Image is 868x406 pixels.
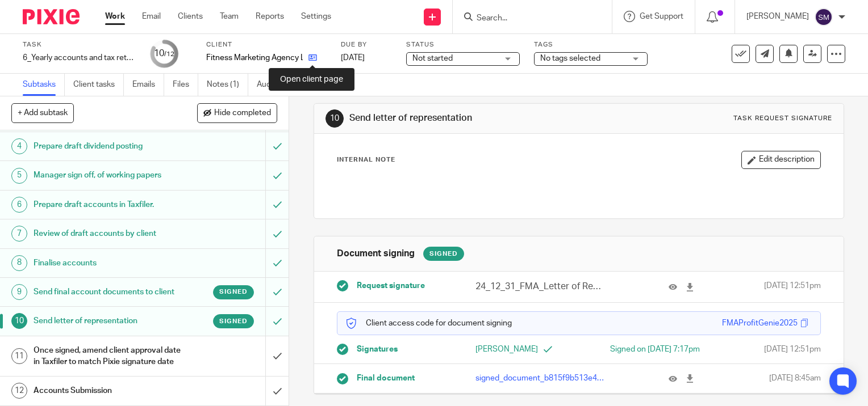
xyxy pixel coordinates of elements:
[206,40,327,49] label: Client
[219,316,248,326] span: Signed
[769,373,821,384] span: [DATE] 8:45am
[154,47,174,60] div: 10
[301,11,331,22] a: Settings
[73,74,124,96] a: Client tasks
[357,373,415,384] span: Final document
[206,52,303,64] p: Fitness Marketing Agency Ltd
[105,11,125,22] a: Work
[475,280,607,293] p: 24_12_31_FMA_Letter of Representation.pdf
[34,196,181,213] h1: Prepare draft accounts in Taxfiler.
[178,11,203,22] a: Clients
[596,344,700,355] div: Signed on [DATE] 7:17pm
[406,40,520,49] label: Status
[346,318,512,329] p: Client access code for document signing
[23,52,136,64] div: 6_Yearly accounts and tax return
[34,284,181,301] h1: Send final account documents to client
[733,114,832,123] div: Task request signature
[325,109,344,128] div: 10
[220,11,239,22] a: Team
[257,74,301,96] a: Audit logs
[11,226,27,242] div: 7
[142,11,161,22] a: Email
[722,318,798,329] div: FMAProfitGenie2025
[475,14,578,24] input: Search
[540,54,600,62] span: No tags selected
[34,167,181,184] h1: Manager sign off, of working papers
[341,40,392,49] label: Due by
[357,344,398,355] span: Signatures
[23,9,80,24] img: Pixie
[207,74,248,96] a: Notes (1)
[337,155,395,164] p: Internal Note
[764,344,821,355] span: [DATE] 12:51pm
[11,103,74,122] button: + Add subtask
[815,8,833,26] img: svg%3E
[11,197,27,213] div: 6
[11,348,27,364] div: 11
[11,383,27,399] div: 12
[11,168,27,184] div: 5
[34,255,181,272] h1: Finalise accounts
[34,312,181,329] h1: Send letter of representation
[741,151,821,169] button: Edit description
[357,280,425,291] span: Request signature
[640,12,683,20] span: Get Support
[173,74,198,96] a: Files
[475,373,607,384] p: signed_document_b815f9b513e447ea9448c855ee6dd763.pdf
[197,103,277,122] button: Hide completed
[423,247,464,261] div: Signed
[475,344,579,355] p: [PERSON_NAME]
[34,382,181,399] h1: Accounts Submission
[337,248,415,260] h1: Document signing
[34,225,181,242] h1: Review of draft accounts by client
[23,74,65,96] a: Subtasks
[349,112,603,124] h1: Send letter of representation
[23,40,136,49] label: Task
[164,51,174,57] small: /12
[219,287,248,297] span: Signed
[34,138,181,155] h1: Prepare draft dividend posting
[132,74,164,96] a: Emails
[534,40,648,49] label: Tags
[11,313,27,329] div: 10
[412,54,453,62] span: Not started
[11,255,27,271] div: 8
[11,284,27,300] div: 9
[214,109,271,118] span: Hide completed
[11,138,27,154] div: 4
[746,11,809,22] p: [PERSON_NAME]
[341,54,365,62] span: [DATE]
[256,11,284,22] a: Reports
[34,342,181,371] h1: Once signed, amend client approval date in Taxfiler to match Pixie signature date
[764,280,821,293] span: [DATE] 12:51pm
